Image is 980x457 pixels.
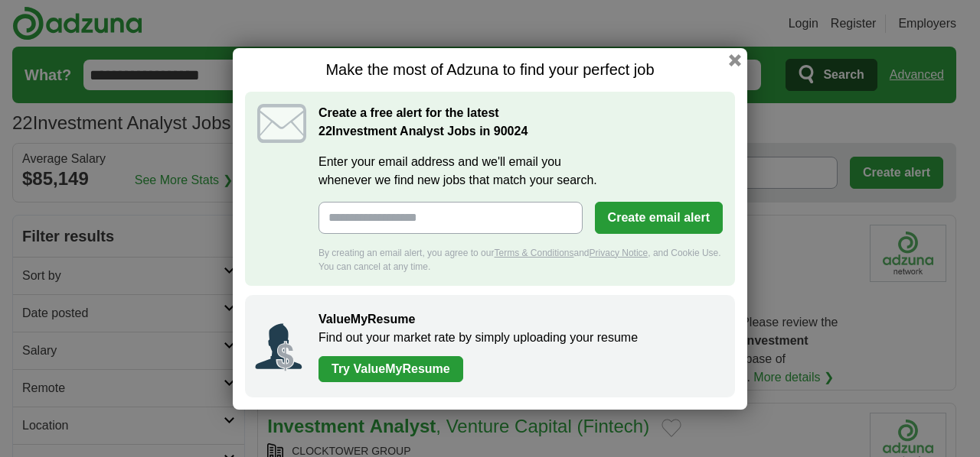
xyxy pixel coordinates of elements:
[318,310,720,329] h2: ValueMyResume
[245,60,735,79] h1: Make the most of Adzuna to find your perfect job
[318,153,723,190] label: Enter your email address and we'll email you whenever we find new jobs that match your search.
[318,246,723,274] div: By creating an email alert, you agree to our and , and Cookie Use. You can cancel at any time.
[318,356,463,382] a: Try ValueMyResume
[257,104,306,143] img: icon_email.svg
[318,125,528,138] strong: Investment Analyst Jobs in 90024
[318,104,723,141] h2: Create a free alert for the latest
[494,248,573,258] a: Terms & Conditions
[318,329,720,347] p: Find out your market rate by simply uploading your resume
[318,122,332,141] span: 22
[595,202,723,234] button: Create email alert
[590,248,648,258] a: Privacy Notice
